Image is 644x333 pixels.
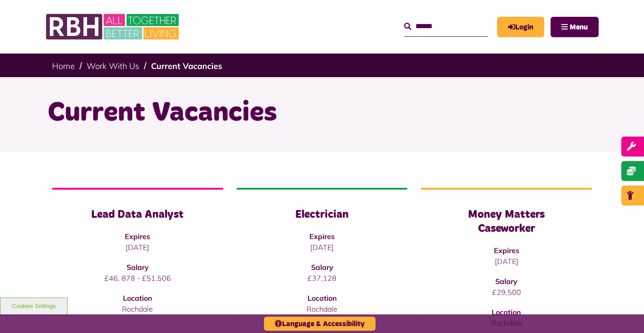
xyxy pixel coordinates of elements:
[311,263,333,272] strong: Salary
[309,232,335,241] strong: Expires
[70,273,205,284] p: £46, 878 - £51,506
[439,287,574,298] p: £29,500
[123,294,152,303] strong: Location
[494,246,519,255] strong: Expires
[70,242,205,253] p: [DATE]
[307,294,337,303] strong: Location
[570,24,588,31] span: Menu
[70,208,205,222] h3: Lead Data Analyst
[255,304,390,314] p: Rochdale
[603,292,644,333] iframe: Netcall Web Assistant for live chat
[439,256,574,267] p: [DATE]
[45,9,181,44] img: RBH
[48,95,596,131] h1: Current Vacancies
[439,208,574,236] h3: Money Matters Caseworker
[127,263,149,272] strong: Salary
[255,242,390,253] p: [DATE]
[255,273,390,284] p: £37,128
[255,208,390,222] h3: Electrician
[151,61,222,71] a: Current Vacancies
[497,17,544,37] a: MyRBH
[264,317,376,331] button: Language & Accessibility
[551,17,599,37] button: Navigation
[52,61,75,71] a: Home
[492,308,521,317] strong: Location
[125,232,150,241] strong: Expires
[87,61,139,71] a: Work With Us
[70,304,205,314] p: Rochdale
[495,277,517,286] strong: Salary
